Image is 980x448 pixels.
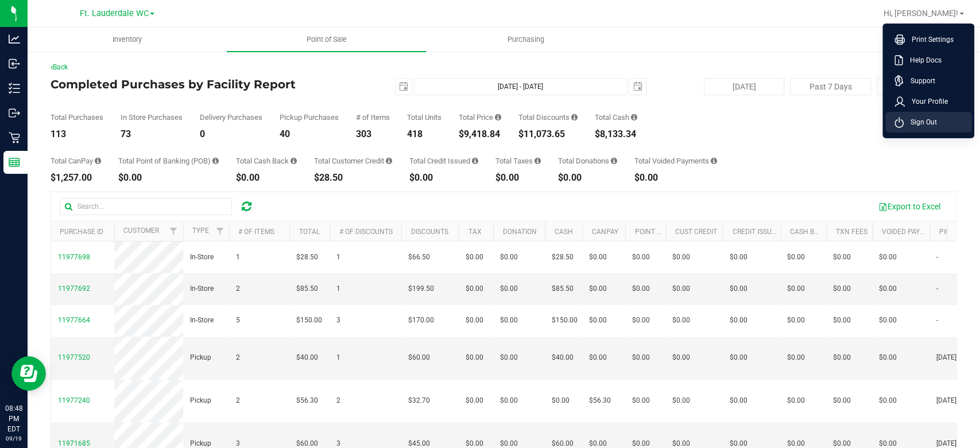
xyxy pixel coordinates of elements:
[5,434,22,443] p: 09/19
[386,157,392,165] i: Sum of the successful, non-voided payments using account credit for all purchases in the date range.
[51,173,101,182] div: $1,257.00
[314,157,392,165] div: Total Customer Credit
[192,227,209,235] a: Type
[296,395,318,406] span: $56.30
[466,283,483,294] span: $0.00
[236,352,240,363] span: 2
[552,252,574,263] span: $28.50
[672,315,690,326] span: $0.00
[60,198,232,215] input: Search...
[280,114,339,121] div: Pickup Purchases
[238,228,274,236] a: # of Items
[212,157,219,165] i: Sum of the successful, non-voided point-of-banking payment transactions, both via payment termina...
[51,114,103,121] div: Total Purchases
[336,395,340,406] span: 2
[210,221,229,241] a: Filter
[672,252,690,263] span: $0.00
[632,315,650,326] span: $0.00
[903,54,942,66] span: Help Docs
[336,252,340,263] span: 1
[630,79,646,95] span: select
[500,395,518,406] span: $0.00
[518,114,578,121] div: Total Discounts
[299,228,319,236] a: Total
[787,283,805,294] span: $0.00
[595,130,637,139] div: $8,133.34
[833,395,851,406] span: $0.00
[833,252,851,263] span: $0.00
[336,352,340,363] span: 1
[227,28,426,52] a: Point of Sale
[632,352,650,363] span: $0.00
[407,130,441,139] div: 418
[787,252,805,263] span: $0.00
[879,395,897,406] span: $0.00
[121,130,183,139] div: 73
[339,228,392,236] a: # of Discounts
[879,352,897,363] span: $0.00
[9,33,20,45] inline-svg: Analytics
[407,114,441,121] div: Total Units
[190,252,214,263] span: In-Store
[409,173,478,182] div: $0.00
[730,395,747,406] span: $0.00
[51,130,103,139] div: 113
[408,283,434,294] span: $199.50
[51,63,68,71] a: Back
[634,173,717,182] div: $0.00
[871,197,948,216] button: Export to Excel
[936,315,938,326] span: -
[51,157,101,165] div: Total CanPay
[835,228,867,236] a: Txn Fees
[408,352,430,363] span: $60.00
[296,315,322,326] span: $150.00
[552,315,578,326] span: $150.00
[589,395,611,406] span: $56.30
[459,130,501,139] div: $9,418.84
[534,157,541,165] i: Sum of the total taxes for all purchases in the date range.
[833,315,851,326] span: $0.00
[236,283,240,294] span: 2
[632,283,650,294] span: $0.00
[51,78,353,91] h4: Completed Purchases by Facility Report
[634,228,716,236] a: Point of Banking (POB)
[9,83,20,94] inline-svg: Inventory
[558,157,617,165] div: Total Donations
[472,157,478,165] i: Sum of all account credit issued for all refunds from returned purchases in the date range.
[905,34,954,45] span: Print Settings
[552,352,574,363] span: $40.00
[632,395,650,406] span: $0.00
[291,34,362,45] span: Point of Sale
[200,114,262,121] div: Delivery Purchases
[704,78,784,95] button: [DATE]
[468,228,481,236] a: Tax
[236,315,240,326] span: 5
[885,112,971,133] li: Sign Out
[11,356,46,391] iframe: Resource center
[632,252,650,263] span: $0.00
[732,228,780,236] a: Credit Issued
[95,157,101,165] i: Sum of the successful, non-voided CanPay payment transactions for all purchases in the date range.
[80,9,149,18] span: Ft. Lauderdale WC
[200,130,262,139] div: 0
[296,283,318,294] span: $85.50
[879,315,897,326] span: $0.00
[190,283,214,294] span: In-Store
[631,114,637,121] i: Sum of the successful, non-voided cash payment transactions for all purchases in the date range. ...
[904,116,937,128] span: Sign Out
[502,228,536,236] a: Donation
[611,157,617,165] i: Sum of all round-up-to-next-dollar total price adjustments for all purchases in the date range.
[936,252,938,263] span: -
[280,130,339,139] div: 40
[905,96,948,107] span: Your Profile
[296,252,318,263] span: $28.50
[730,315,747,326] span: $0.00
[879,283,897,294] span: $0.00
[58,396,90,404] span: 11977240
[500,352,518,363] span: $0.00
[595,114,637,121] div: Total Cash
[554,228,572,236] a: Cash
[356,130,390,139] div: 303
[589,252,607,263] span: $0.00
[711,157,717,165] i: Sum of all voided payment transaction amounts, excluding tips and transaction fees, for all purch...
